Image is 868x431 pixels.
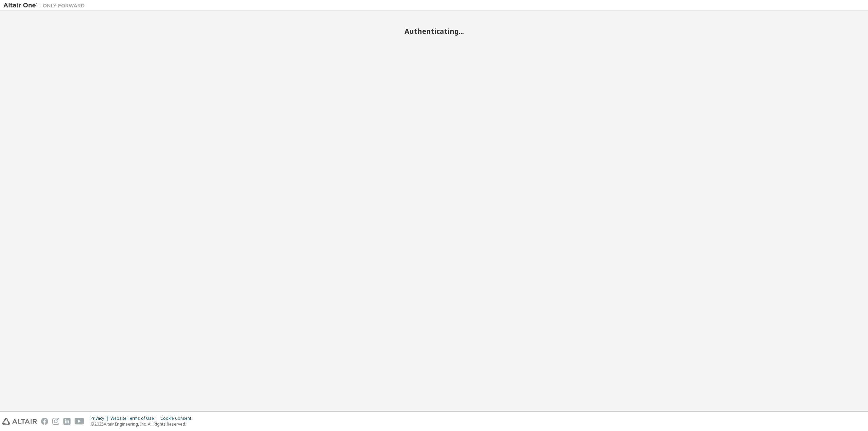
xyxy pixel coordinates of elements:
img: facebook.svg [41,418,48,425]
div: Cookie Consent [160,416,195,421]
h2: Authenticating... [3,27,865,36]
img: Altair One [3,2,88,9]
img: instagram.svg [52,418,59,425]
img: altair_logo.svg [2,418,37,425]
img: youtube.svg [75,418,84,425]
p: © 2025 Altair Engineering, Inc. All Rights Reserved. [91,421,195,427]
img: linkedin.svg [63,418,71,425]
div: Website Terms of Use [111,416,160,421]
div: Privacy [91,416,111,421]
